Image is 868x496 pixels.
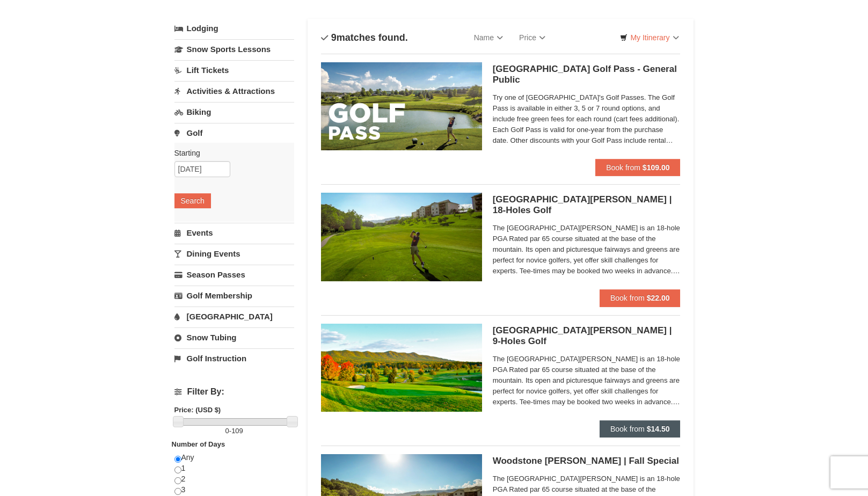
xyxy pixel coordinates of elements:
[174,19,294,38] a: Lodging
[643,163,670,172] strong: $109.00
[610,294,645,302] span: Book from
[466,27,511,48] a: Name
[321,193,482,281] img: 6619859-85-1f84791f.jpg
[174,193,211,208] button: Search
[174,223,294,243] a: Events
[511,27,553,48] a: Price
[174,123,294,143] a: Golf
[174,60,294,80] a: Lift Tickets
[174,426,294,436] label: -
[493,223,681,276] span: The [GEOGRAPHIC_DATA][PERSON_NAME] is an 18-hole PGA Rated par 65 course situated at the base of ...
[321,32,408,43] h4: matches found.
[174,327,294,347] a: Snow Tubing
[321,324,482,412] img: 6619859-87-49ad91d4.jpg
[493,64,681,85] h5: [GEOGRAPHIC_DATA] Golf Pass - General Public
[174,102,294,122] a: Biking
[225,427,229,435] span: 0
[647,294,670,302] strong: $22.00
[493,194,681,216] h5: [GEOGRAPHIC_DATA][PERSON_NAME] | 18-Holes Golf
[331,32,337,43] span: 9
[174,148,286,158] label: Starting
[174,307,294,326] a: [GEOGRAPHIC_DATA]
[595,159,680,176] button: Book from $109.00
[610,425,645,433] span: Book from
[174,286,294,305] a: Golf Membership
[174,348,294,368] a: Golf Instruction
[231,427,243,435] span: 109
[174,81,294,101] a: Activities & Attractions
[600,420,681,437] button: Book from $14.50
[647,425,670,433] strong: $14.50
[493,354,681,407] span: The [GEOGRAPHIC_DATA][PERSON_NAME] is an 18-hole PGA Rated par 65 course situated at the base of ...
[493,92,681,146] span: Try one of [GEOGRAPHIC_DATA]'s Golf Passes. The Golf Pass is available in either 3, 5 or 7 round ...
[600,289,681,307] button: Book from $22.00
[174,244,294,264] a: Dining Events
[174,387,294,397] h4: Filter By:
[613,30,685,46] a: My Itinerary
[174,39,294,59] a: Snow Sports Lessons
[321,62,482,150] img: 6619859-108-f6e09677.jpg
[606,163,640,172] span: Book from
[174,406,221,414] strong: Price: (USD $)
[174,265,294,285] a: Season Passes
[493,325,681,347] h5: [GEOGRAPHIC_DATA][PERSON_NAME] | 9-Holes Golf
[493,456,681,466] h5: Woodstone [PERSON_NAME] | Fall Special
[172,440,225,448] strong: Number of Days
